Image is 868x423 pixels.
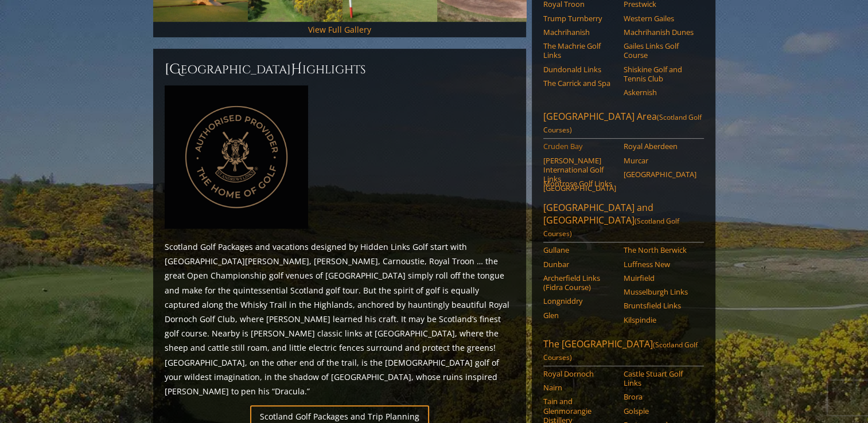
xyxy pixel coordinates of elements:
a: Royal Dornoch [543,369,616,378]
a: Nairn [543,383,616,392]
a: The Machrie Golf Links [543,41,616,60]
a: View Full Gallery [308,24,371,35]
a: Montrose Golf Links [543,179,616,188]
span: (Scotland Golf Courses) [543,340,698,362]
a: Longniddry [543,296,616,305]
a: Machrihanish Dunes [624,28,696,37]
a: Dundonald Links [543,65,616,74]
a: Royal Aberdeen [624,142,696,151]
a: Bruntsfield Links [624,301,696,310]
p: Scotland Golf Packages and vacations designed by Hidden Links Golf start with [GEOGRAPHIC_DATA][P... [165,240,515,398]
a: Cruden Bay [543,142,616,151]
a: Gullane [543,245,616,254]
a: Brora [624,392,696,401]
h2: [GEOGRAPHIC_DATA] ighlights [165,60,515,79]
a: Trump Turnberry [543,14,616,23]
span: H [291,60,302,79]
span: (Scotland Golf Courses) [543,112,702,135]
a: Machrihanish [543,28,616,37]
a: The Carrick and Spa [543,79,616,88]
a: Castle Stuart Golf Links [624,369,696,388]
a: The North Berwick [624,245,696,254]
a: Luffness New [624,260,696,269]
a: Gailes Links Golf Course [624,41,696,60]
a: [GEOGRAPHIC_DATA] Area(Scotland Golf Courses) [543,110,704,139]
a: Murcar [624,156,696,165]
a: Glen [543,311,616,320]
a: Muirfield [624,273,696,283]
a: Western Gailes [624,14,696,23]
a: [GEOGRAPHIC_DATA] and [GEOGRAPHIC_DATA](Scotland Golf Courses) [543,201,704,242]
a: Shiskine Golf and Tennis Club [624,65,696,84]
a: The [GEOGRAPHIC_DATA](Scotland Golf Courses) [543,338,704,366]
a: Kilspindie [624,315,696,324]
a: Archerfield Links (Fidra Course) [543,273,616,292]
a: Golspie [624,406,696,416]
a: [GEOGRAPHIC_DATA] [624,170,696,179]
a: [PERSON_NAME] International Golf Links [GEOGRAPHIC_DATA] [543,156,616,193]
a: Musselburgh Links [624,287,696,296]
a: Dunbar [543,260,616,269]
span: (Scotland Golf Courses) [543,216,679,238]
a: Askernish [624,88,696,97]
